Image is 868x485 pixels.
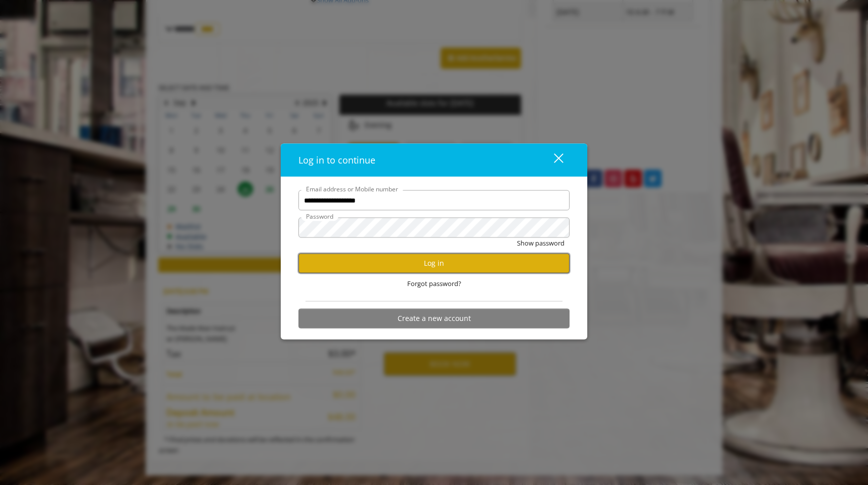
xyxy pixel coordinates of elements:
input: Email address or Mobile number [298,190,570,211]
label: Email address or Mobile number [301,184,403,194]
button: Log in [298,253,570,273]
button: Create a new account [298,308,570,328]
label: Password [301,212,338,221]
span: Forgot password? [407,278,461,289]
input: Password [298,218,570,238]
span: Log in to continue [298,154,375,166]
button: Show password [517,238,565,249]
div: close dialog [542,152,562,168]
button: close dialog [535,150,570,171]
